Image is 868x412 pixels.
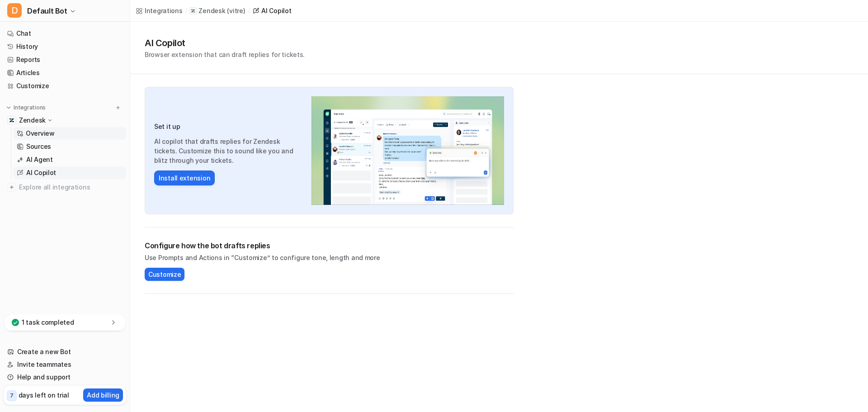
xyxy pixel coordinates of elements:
a: Create a new Bot [4,346,126,358]
img: menu_add.svg [115,104,121,111]
img: expand menu [5,104,12,111]
div: AI Copilot [261,6,291,15]
a: AI Agent [13,153,126,166]
p: Sources [26,142,51,151]
a: Zendesk(vitre) [189,6,245,15]
a: Sources [13,140,126,153]
p: Integrations [14,104,46,111]
p: AI Copilot [26,168,56,177]
p: Zendesk [198,6,225,15]
button: Integrations [4,103,48,112]
span: / [185,7,187,15]
p: Use Prompts and Actions in “Customize” to configure tone, length and more [145,253,514,262]
div: Integrations [145,6,183,15]
span: Explore all integrations [19,180,123,194]
a: Help and support [4,371,126,384]
h1: AI Copilot [145,36,305,50]
p: AI copilot that drafts replies for Zendesk tickets. Customize this to sound like you and blitz th... [154,137,302,165]
p: Zendesk [19,116,46,125]
span: Default Bot [27,5,67,17]
button: Add billing [83,388,123,402]
a: Customize [4,80,126,92]
a: AI Copilot [252,6,291,15]
p: 1 task completed [22,318,74,327]
button: Customize [145,268,184,281]
span: D [7,3,22,18]
a: Overview [13,127,126,140]
a: History [4,40,126,53]
a: AI Copilot [13,166,126,179]
span: Customize [148,270,181,279]
p: Browser extension that can draft replies for tickets. [145,50,305,59]
img: Zendesk AI Copilot [311,96,504,205]
a: Articles [4,66,126,79]
a: Invite teammates [4,358,126,371]
p: ( vitre ) [227,6,245,15]
button: Install extension [154,170,215,185]
p: Overview [26,129,55,138]
span: / [248,7,250,15]
a: Explore all integrations [4,181,126,194]
img: Zendesk [9,118,14,123]
h3: Set it up [154,122,302,131]
h2: Configure how the bot drafts replies [145,240,514,251]
p: AI Agent [26,155,53,164]
p: Add billing [87,390,119,400]
img: explore all integrations [7,183,16,192]
p: days left on trial [19,390,69,400]
a: Chat [4,27,126,40]
a: Reports [4,53,126,66]
a: Integrations [136,6,183,15]
p: 7 [10,392,14,400]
